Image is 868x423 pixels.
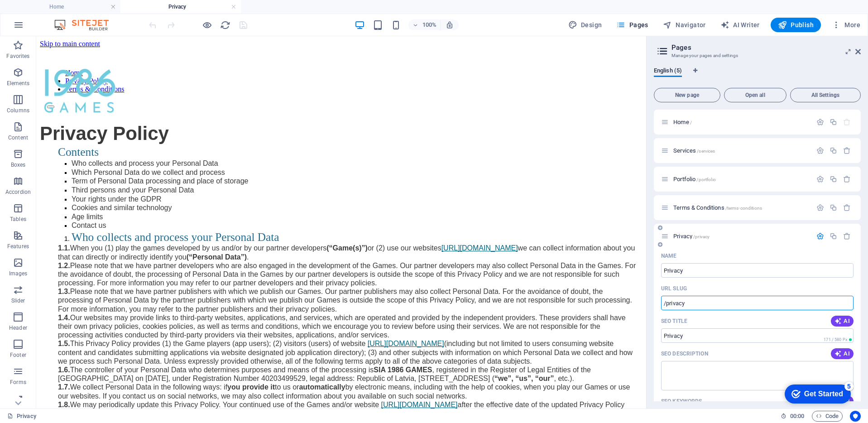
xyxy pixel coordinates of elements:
p: Header [9,324,27,332]
div: Settings [816,204,824,211]
span: /portfolio [696,177,715,182]
span: 171 / 580 Px [824,337,847,342]
span: Navigator [663,20,706,29]
div: Duplicate [830,147,837,154]
button: AI Writer [717,18,763,32]
div: Portfolio/portfolio [671,176,812,182]
div: Duplicate [830,175,837,183]
div: Language Tabs [654,67,861,84]
span: Pages [616,20,648,29]
p: Forms [10,379,26,386]
p: Favorites [6,53,29,60]
span: /terms-conditions [725,206,762,211]
img: Editor Logo [52,19,120,30]
span: Click to open page [673,204,762,211]
button: Publish [771,18,821,32]
label: The text in search results and social media [661,350,708,357]
button: reload [220,19,230,30]
button: Usercentrics [850,411,861,422]
button: New page [654,88,720,102]
span: English (5) [654,65,682,78]
div: Settings [816,147,824,154]
h3: Manage your pages and settings [671,52,843,60]
span: More [832,20,860,29]
span: / [690,120,692,125]
div: Get Started [27,10,66,18]
button: Click here to leave preview mode and continue editing [201,19,212,30]
button: AI [831,348,854,359]
button: Pages [613,18,652,32]
p: Slider [11,297,25,304]
div: The startpage cannot be deleted [843,118,851,126]
button: Design [565,18,606,32]
span: /privacy [693,234,710,239]
button: More [828,18,864,32]
span: AI [834,317,850,325]
p: Name [661,252,676,260]
label: Last part of the URL for this page [661,285,687,292]
p: Elements [7,80,30,87]
a: Skip to main content [4,4,64,11]
div: Duplicate [830,204,837,211]
div: Settings [816,175,824,183]
button: AI [831,316,854,327]
p: Tables [10,216,26,223]
p: Content [8,134,28,141]
button: Open all [724,88,786,102]
span: Click to open page [673,233,710,240]
p: SEO Keywords [661,398,702,405]
i: Reload page [220,20,230,30]
h6: Session time [781,411,805,422]
span: Code [816,411,839,422]
button: 100% [408,19,441,30]
p: URL SLUG [661,285,687,292]
p: Footer [10,351,26,359]
span: Click to open page [673,176,716,183]
span: Click to open page [673,147,715,154]
p: SEO Description [661,350,708,357]
i: On resize automatically adjust zoom level to fit chosen device. [446,21,454,29]
div: Privacy/privacy [671,233,812,239]
label: The page title in search results and browser tabs [661,317,687,325]
h2: Pages [671,43,861,52]
div: Remove [843,147,851,154]
p: Features [7,243,29,250]
p: Boxes [11,161,26,168]
span: All Settings [794,92,857,98]
h6: 100% [422,19,436,30]
textarea: The text in search results and social media [661,361,854,390]
div: 5 [67,2,76,11]
div: Duplicate [830,118,837,126]
span: /services [697,149,715,154]
p: Columns [7,107,29,114]
span: AI Writer [720,20,760,29]
p: Images [9,270,28,277]
span: Design [568,20,602,29]
div: Design (Ctrl+Alt+Y) [565,18,606,32]
h4: Privacy [120,2,241,12]
button: All Settings [790,88,861,102]
button: Code [812,411,843,422]
div: Terms & Conditions/terms-conditions [671,205,812,211]
span: 00 00 [790,411,804,422]
div: Services/services [671,148,812,154]
input: Last part of the URL for this page [661,296,854,310]
p: Accordion [5,188,31,196]
div: Get Started 5 items remaining, 0% complete [7,5,73,24]
div: Remove [843,232,851,240]
div: Settings [816,118,824,126]
div: Home/ [671,119,812,125]
p: SEO Title [661,317,687,325]
div: Remove [843,204,851,211]
span: Click to open page [673,119,692,125]
span: Calculated pixel length in search results [822,336,854,343]
span: AI [834,350,850,357]
span: Publish [778,20,814,29]
input: The page title in search results and browser tabs [661,328,854,343]
span: New page [658,92,716,98]
div: Duplicate [830,232,837,240]
div: Remove [843,175,851,183]
span: : [796,413,798,419]
button: Navigator [659,18,710,32]
span: Open all [728,92,782,98]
